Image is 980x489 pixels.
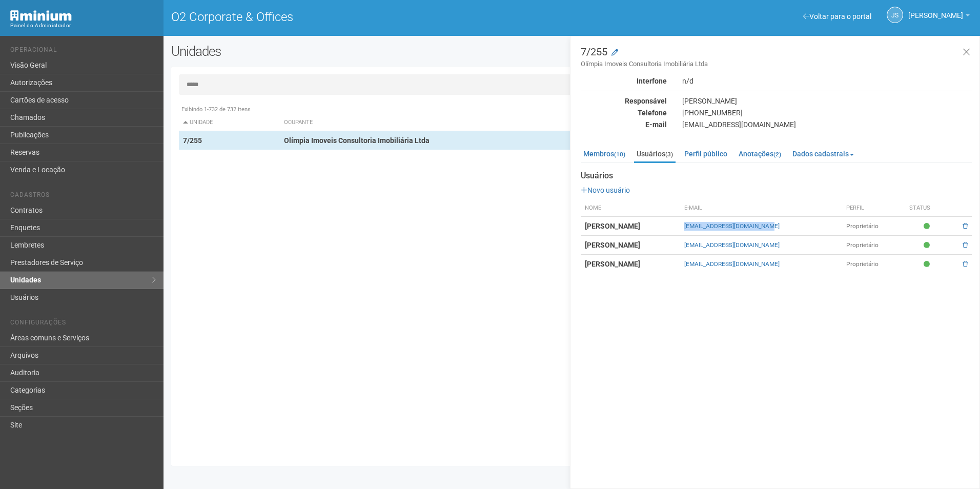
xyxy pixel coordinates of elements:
th: Nome [581,200,680,217]
strong: [PERSON_NAME] [585,222,640,230]
a: Membros(10) [581,146,628,161]
span: Ativo [924,222,932,231]
div: [PERSON_NAME] [675,96,979,106]
a: JS [887,7,903,23]
div: [EMAIL_ADDRESS][DOMAIN_NAME] [675,120,979,129]
a: [PERSON_NAME] [908,13,970,21]
div: Painel do Administrador [10,21,156,30]
strong: Olímpia Imoveis Consultoria Imobiliária Ltda [284,136,430,145]
a: Usuários(3) [634,146,676,163]
td: Proprietário [842,255,906,274]
strong: 7/255 [183,136,202,145]
th: E-mail [680,200,842,217]
li: Operacional [10,46,156,57]
h1: O2 Corporate & Offices [171,10,564,24]
span: Ativo [924,241,932,250]
h2: Unidades [171,44,496,59]
div: E-mail [573,120,675,129]
th: Ocupante: activate to sort column ascending [280,114,626,131]
a: Modificar a unidade [611,48,618,58]
small: (2) [773,151,781,158]
li: Configurações [10,319,156,330]
div: Interfone [573,76,675,86]
th: Unidade: activate to sort column descending [179,114,280,131]
a: Perfil público [682,146,730,161]
a: [EMAIL_ADDRESS][DOMAIN_NAME] [684,241,780,249]
strong: Usuários [581,171,972,180]
div: Telefone [573,108,675,117]
td: Proprietário [842,236,906,255]
strong: [PERSON_NAME] [585,260,640,268]
h3: 7/255 [581,47,972,69]
td: Proprietário [842,217,906,236]
a: [EMAIL_ADDRESS][DOMAIN_NAME] [684,260,780,268]
a: Novo usuário [581,186,630,194]
div: Exibindo 1-732 de 732 itens [179,105,965,114]
small: (3) [665,151,673,158]
a: Anotações(2) [736,146,784,161]
span: Jeferson Souza [908,2,963,19]
small: Olímpia Imoveis Consultoria Imobiliária Ltda [581,59,972,69]
div: Responsável [573,96,675,106]
th: Status [905,200,951,217]
div: n/d [675,76,979,86]
strong: [PERSON_NAME] [585,241,640,249]
span: Ativo [924,260,932,269]
a: [EMAIL_ADDRESS][DOMAIN_NAME] [684,222,780,230]
small: (10) [614,151,625,158]
img: Minium [10,10,72,21]
a: Dados cadastrais [790,146,856,161]
th: Perfil [842,200,906,217]
li: Cadastros [10,191,156,202]
a: Voltar para o portal [803,12,871,21]
div: [PHONE_NUMBER] [675,108,979,117]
